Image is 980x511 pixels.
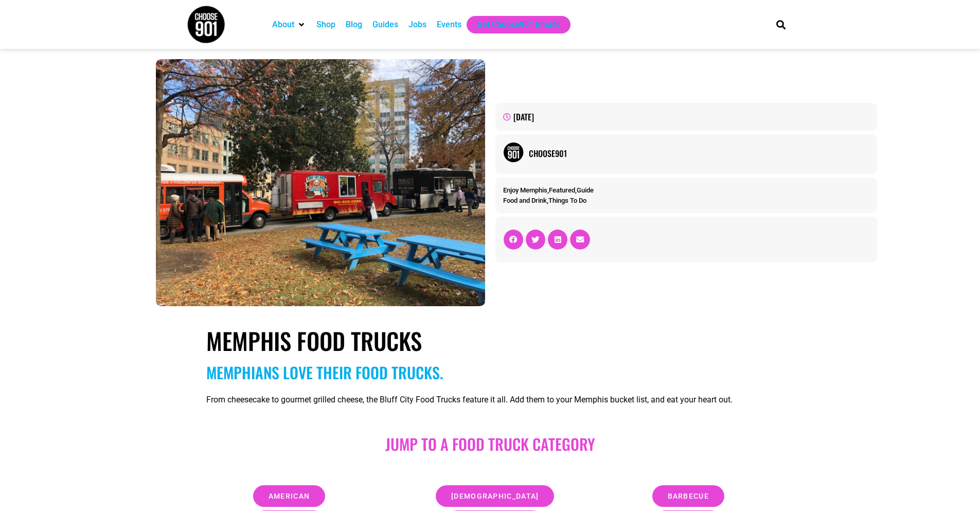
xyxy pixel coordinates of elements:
[526,230,545,249] div: Share on twitter
[772,16,789,33] div: Search
[346,19,362,31] a: Blog
[316,19,335,31] a: Shop
[206,363,774,382] h2: Memphians love Their food trucks.
[668,492,709,500] span: barbecue
[529,147,869,160] a: Choose901
[436,485,554,507] a: [DEMOGRAPHIC_DATA]
[253,485,325,507] a: american
[549,186,575,194] a: Featured
[548,230,567,249] div: Share on linkedin
[503,186,594,194] span: , ,
[206,327,774,355] h1: Memphis Food Trucks
[206,435,774,453] h2: JUMP TO A food truck Category
[267,16,311,33] div: About
[272,19,294,31] a: About
[408,19,426,31] a: Jobs
[652,485,724,507] a: barbecue
[451,492,539,500] span: [DEMOGRAPHIC_DATA]
[267,16,759,33] nav: Main nav
[372,19,398,31] a: Guides
[477,19,560,31] a: Get Choose901 Emails
[503,186,547,194] a: Enjoy Memphis
[577,186,594,194] a: Guide
[503,197,547,204] a: Food and Drink
[503,142,524,163] img: Picture of Choose901
[570,230,590,249] div: Share on email
[504,230,523,249] div: Share on facebook
[437,19,461,31] a: Events
[548,197,586,204] a: Things To Do
[269,492,310,500] span: american
[156,59,485,306] img: Food Trucks in Court Square Downtown Memphis
[503,197,586,204] span: ,
[206,394,774,406] p: From cheesecake to gourmet grilled cheese, the Bluff City Food Trucks feature it all. Add them to...
[513,111,534,123] time: [DATE]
